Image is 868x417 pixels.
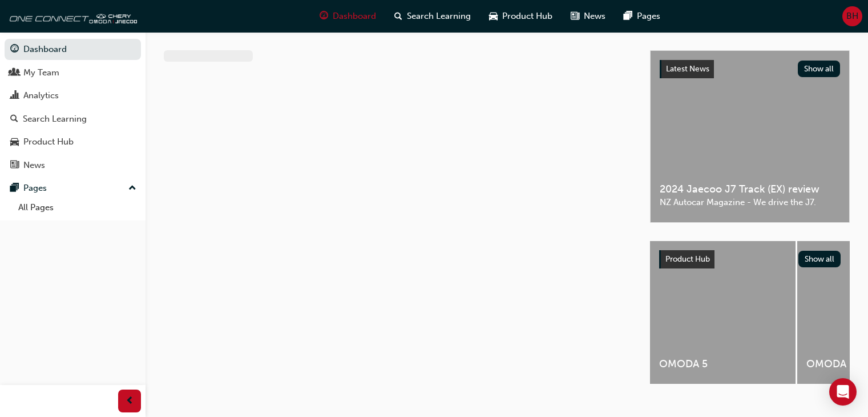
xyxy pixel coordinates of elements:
[320,9,328,23] span: guage-icon
[798,61,841,77] button: Show all
[5,109,141,130] a: Search Learning
[10,68,19,78] span: people-icon
[660,196,840,209] span: NZ Autocar Magazine - We drive the J7.
[637,10,660,23] span: Pages
[798,251,841,267] button: Show all
[310,5,385,28] a: guage-iconDashboard
[10,137,19,147] span: car-icon
[5,178,141,199] button: Pages
[5,62,141,83] a: My Team
[10,114,18,125] span: search-icon
[5,85,141,106] a: Analytics
[10,91,19,101] span: chart-icon
[659,250,841,268] a: Product HubShow all
[665,254,710,264] span: Product Hub
[5,155,141,176] a: News
[660,183,840,196] span: 2024 Jaecoo J7 Track (EX) review
[5,37,141,178] button: DashboardMy TeamAnalyticsSearch LearningProduct HubNews
[10,183,19,194] span: pages-icon
[126,394,134,408] span: prev-icon
[23,182,47,195] div: Pages
[571,9,579,23] span: news-icon
[480,5,562,28] a: car-iconProduct Hub
[333,10,376,23] span: Dashboard
[650,241,796,384] a: OMODA 5
[23,66,59,79] div: My Team
[5,39,141,60] a: Dashboard
[846,10,858,23] span: BH
[10,161,19,171] span: news-icon
[584,10,605,23] span: News
[624,9,632,23] span: pages-icon
[407,10,471,23] span: Search Learning
[6,5,137,27] img: oneconnect
[385,5,480,28] a: search-iconSearch Learning
[615,5,669,28] a: pages-iconPages
[659,358,786,371] span: OMODA 5
[10,45,19,55] span: guage-icon
[660,60,840,78] a: Latest NewsShow all
[489,9,498,23] span: car-icon
[394,9,402,23] span: search-icon
[842,6,862,26] button: BH
[829,378,857,406] div: Open Intercom Messenger
[14,199,141,216] a: All Pages
[666,64,709,74] span: Latest News
[23,89,59,102] div: Analytics
[23,113,87,126] div: Search Learning
[502,10,552,23] span: Product Hub
[23,135,74,149] div: Product Hub
[562,5,615,28] a: news-iconNews
[23,159,45,172] div: News
[5,131,141,153] a: Product Hub
[128,181,136,196] span: up-icon
[650,50,850,223] a: Latest NewsShow all2024 Jaecoo J7 Track (EX) reviewNZ Autocar Magazine - We drive the J7.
